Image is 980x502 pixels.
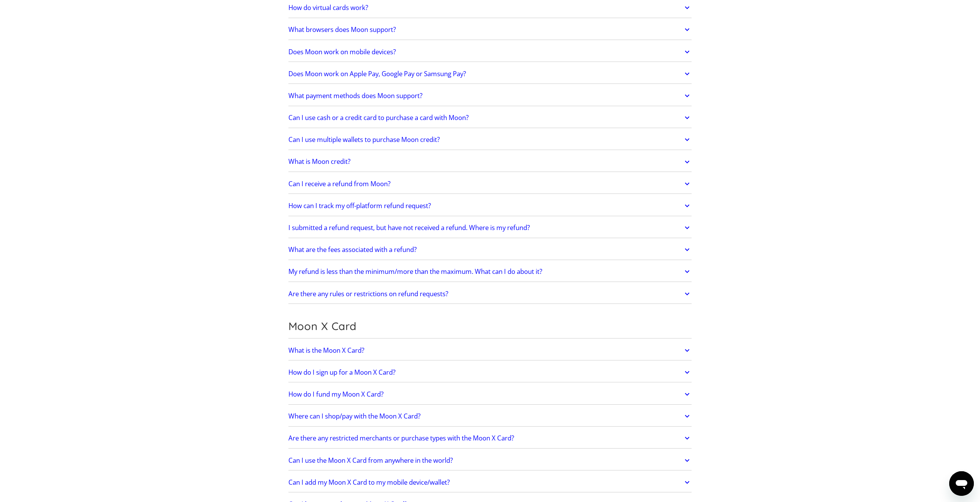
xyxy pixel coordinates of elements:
a: Does Moon work on Apple Pay, Google Pay or Samsung Pay? [288,66,692,82]
iframe: Bouton de lancement de la fenêtre de messagerie [949,471,974,496]
a: Can I use cash or a credit card to purchase a card with Moon? [288,110,692,126]
a: Can I add my Moon X Card to my mobile device/wallet? [288,474,692,490]
a: Can I receive a refund from Moon? [288,176,692,192]
h2: Can I receive a refund from Moon? [288,180,390,188]
h2: Does Moon work on Apple Pay, Google Pay or Samsung Pay? [288,70,466,78]
h2: What is the Moon X Card? [288,347,364,354]
h2: Can I add my Moon X Card to my mobile device/wallet? [288,479,450,486]
h2: What are the fees associated with a refund? [288,246,417,254]
a: How do I fund my Moon X Card? [288,386,692,402]
a: Are there any rules or restrictions on refund requests? [288,286,692,302]
h2: How do I sign up for a Moon X Card? [288,369,395,376]
h2: My refund is less than the minimum/more than the maximum. What can I do about it? [288,268,542,275]
a: What browsers does Moon support? [288,22,692,38]
h2: Does Moon work on mobile devices? [288,48,396,56]
a: What are the fees associated with a refund? [288,242,692,258]
h2: How do virtual cards work? [288,4,368,12]
a: My refund is less than the minimum/more than the maximum. What can I do about it? [288,264,692,280]
h2: Can I use cash or a credit card to purchase a card with Moon? [288,114,469,122]
h2: How can I track my off-platform refund request? [288,202,431,210]
a: Are there any restricted merchants or purchase types with the Moon X Card? [288,430,692,446]
h2: Are there any restricted merchants or purchase types with the Moon X Card? [288,434,514,442]
h2: What payment methods does Moon support? [288,92,422,100]
a: Does Moon work on mobile devices? [288,44,692,60]
a: What payment methods does Moon support? [288,88,692,104]
h2: I submitted a refund request, but have not received a refund. Where is my refund? [288,224,530,232]
a: How can I track my off-platform refund request? [288,198,692,214]
h2: Can I use multiple wallets to purchase Moon credit? [288,136,440,143]
a: Can I use the Moon X Card from anywhere in the world? [288,452,692,469]
a: What is Moon credit? [288,154,692,170]
h2: Where can I shop/pay with the Moon X Card? [288,412,420,420]
a: How do I sign up for a Moon X Card? [288,364,692,380]
a: Where can I shop/pay with the Moon X Card? [288,408,692,424]
a: What is the Moon X Card? [288,342,692,359]
h2: How do I fund my Moon X Card? [288,390,384,398]
h2: Moon X Card [288,320,692,333]
h2: What is Moon credit? [288,158,350,165]
h2: What browsers does Moon support? [288,26,396,33]
h2: Are there any rules or restrictions on refund requests? [288,290,448,298]
a: Can I use multiple wallets to purchase Moon credit? [288,132,692,148]
h2: Can I use the Moon X Card from anywhere in the world? [288,457,453,464]
a: I submitted a refund request, but have not received a refund. Where is my refund? [288,220,692,236]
